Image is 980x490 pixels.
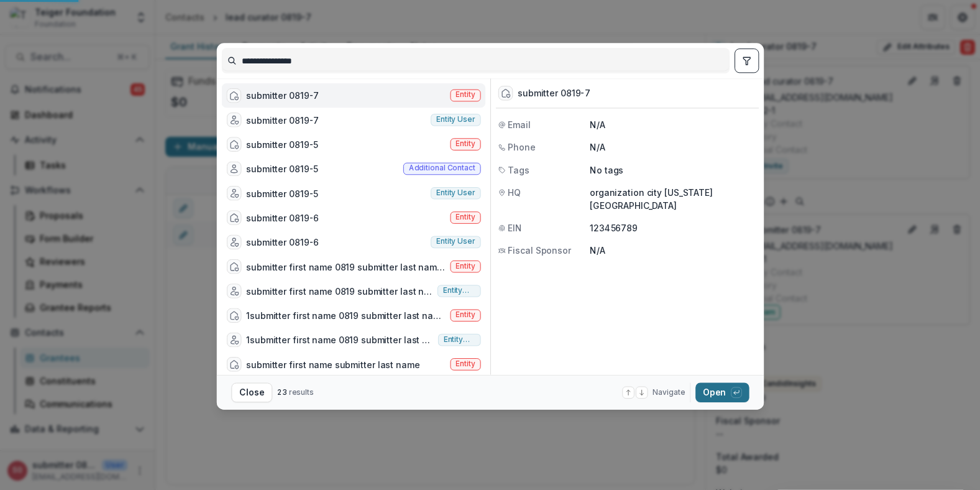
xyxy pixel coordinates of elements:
div: submitter 0819-6 [245,236,318,249]
p: 123456789 [590,221,756,234]
div: submitter 0819-5 [245,162,318,175]
span: Entity user [443,335,475,344]
div: 1submitter first name 0819 submitter last name 0819 [245,333,433,346]
span: Entity user [436,188,475,197]
div: submitter first name 0819 submitter last name 0819 [245,261,444,274]
span: EIN [508,221,522,234]
span: results [288,387,313,397]
span: Entity user [436,115,475,124]
div: submitter 0819-5 [245,187,318,200]
div: submitter first name submitter last name [245,358,419,371]
span: Entity user [442,287,475,295]
span: 23 [277,387,287,397]
button: toggle filters [735,49,759,73]
div: submitter 0819-7 [245,89,318,102]
span: Navigate [653,387,685,398]
div: submitter 0819-7 [245,114,318,127]
span: Tags [508,164,529,177]
span: Email [508,118,530,131]
span: Additional contact [408,164,475,173]
div: submitter first name 0819 submitter last name 0819 [245,285,432,298]
div: submitter 0819-6 [245,211,318,224]
span: HQ [508,186,521,199]
button: Open [695,383,749,402]
p: N/A [590,141,756,154]
span: Entity [455,140,474,149]
span: Entity [455,213,474,222]
div: 1submitter first name 0819 submitter last name 0819 [245,309,444,322]
button: Close [231,383,272,402]
span: Entity user [436,238,475,246]
span: Entity [455,91,474,99]
p: organization city [US_STATE] [GEOGRAPHIC_DATA] [590,186,756,211]
p: N/A [590,118,756,131]
p: N/A [590,244,756,257]
div: submitter 0819-7 [518,88,590,99]
span: Entity [455,262,474,270]
p: No tags [590,164,623,177]
span: Phone [508,141,535,154]
span: Entity [455,311,474,320]
span: Entity [455,360,474,369]
div: submitter 0819-5 [245,138,318,151]
span: Fiscal Sponsor [508,244,570,257]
